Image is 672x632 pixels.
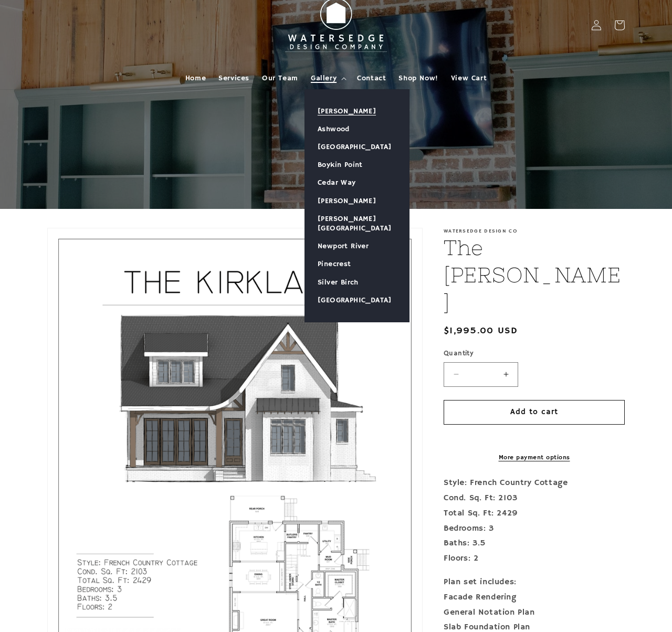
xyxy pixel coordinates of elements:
a: Shop Now! [392,67,444,89]
p: Style: French Country Cottage Cond. Sq. Ft: 2103 Total Sq. Ft: 2429 Bedrooms: 3 Baths: 3.5 Floors: 2 [444,476,625,566]
span: Our Team [262,73,298,83]
a: [GEOGRAPHIC_DATA] [305,291,409,309]
h1: The [PERSON_NAME] [444,234,625,316]
a: Pinecrest [305,255,409,273]
a: Cedar Way [305,174,409,192]
label: Quantity [444,349,625,359]
a: Our Team [256,67,304,89]
a: Home [179,67,212,89]
span: Services [218,73,249,83]
div: General Notation Plan [444,605,625,620]
a: Boykin Point [305,156,409,174]
summary: Gallery [304,67,351,89]
p: Watersedge Design Co [444,228,625,234]
a: Services [212,67,256,89]
a: Ashwood [305,120,409,138]
div: Plan set includes: [444,575,625,590]
span: Contact [357,73,386,83]
a: [PERSON_NAME] [305,192,409,210]
a: [PERSON_NAME] [305,102,409,120]
span: Shop Now! [398,73,438,83]
a: Silver Birch [305,273,409,291]
a: [GEOGRAPHIC_DATA] [305,138,409,156]
button: Add to cart [444,400,625,425]
a: Contact [351,67,392,89]
a: [PERSON_NAME][GEOGRAPHIC_DATA] [305,210,409,237]
span: Home [185,73,206,83]
span: View Cart [451,73,487,83]
a: View Cart [445,67,493,89]
a: More payment options [444,453,625,462]
span: $1,995.00 USD [444,324,518,338]
div: Facade Rendering [444,590,625,605]
span: Gallery [311,73,337,83]
a: Newport River [305,237,409,255]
